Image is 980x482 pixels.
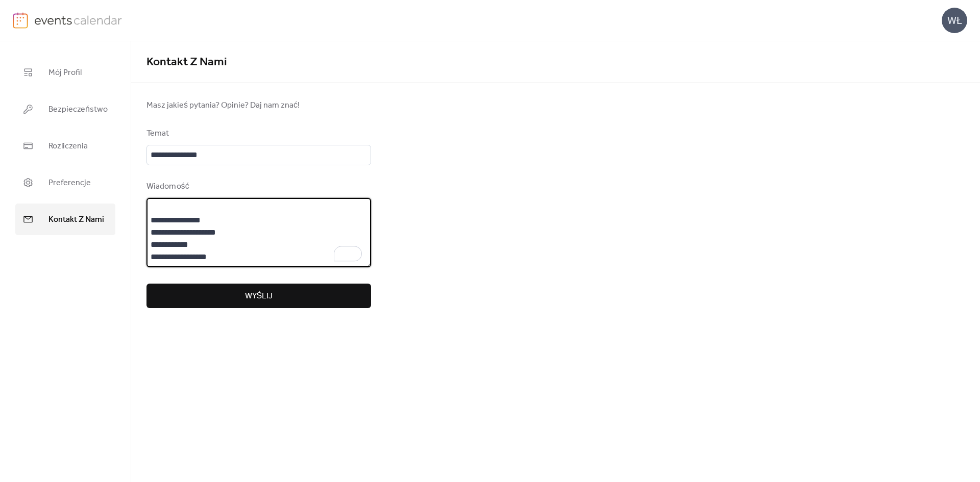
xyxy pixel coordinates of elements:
[15,57,115,88] a: Mój Profil
[34,12,122,28] img: logo-type
[13,12,28,29] img: logo
[48,212,104,228] span: Kontakt Z Nami
[15,204,115,235] a: Kontakt Z Nami
[15,167,115,198] a: Preferencje
[146,128,369,140] div: Temat
[146,284,371,308] button: Wyślij
[146,99,371,112] span: Masz jakieś pytania? Opinie? Daj nam znać!
[15,130,115,162] a: Rozliczenia
[48,65,82,81] span: Mój Profil
[48,175,91,191] span: Preferencje
[245,290,273,302] span: Wyślij
[942,8,967,33] div: WŁ
[48,102,108,118] span: Bezpieczeństwo
[146,181,369,193] div: Wiadomość
[15,93,115,125] a: Bezpieczeństwo
[146,198,371,267] textarea: To enrich screen reader interactions, please activate Accessibility in Grammarly extension settings
[48,138,88,155] span: Rozliczenia
[146,51,227,73] span: Kontakt Z Nami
